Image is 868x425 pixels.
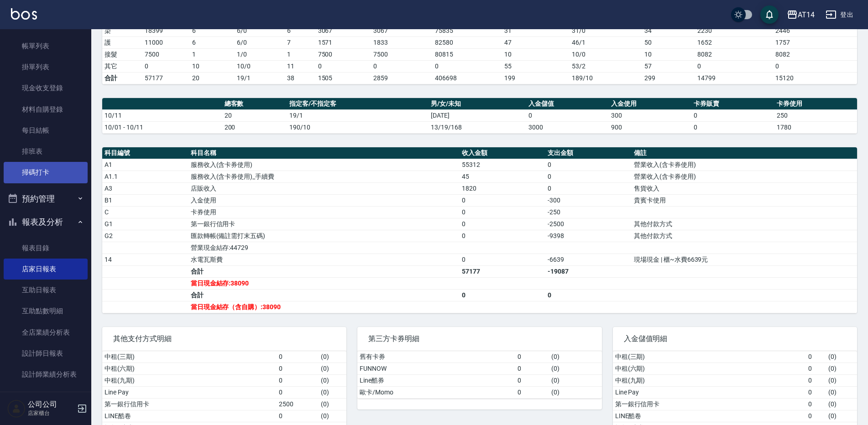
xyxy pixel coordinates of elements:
[4,280,88,301] a: 互助日報表
[277,410,319,422] td: 0
[235,72,285,84] td: 19/1
[277,363,319,374] td: 0
[4,99,88,120] a: 材料自購登錄
[545,230,632,242] td: -9398
[695,60,773,72] td: 0
[691,98,774,110] th: 卡券販賣
[460,194,546,206] td: 0
[570,48,642,60] td: 10 / 0
[433,48,502,60] td: 80815
[549,374,601,386] td: ( 0 )
[102,374,277,386] td: 中租(九期)
[371,48,433,60] td: 7500
[549,363,601,374] td: ( 0 )
[545,289,632,301] td: 0
[142,48,190,60] td: 7500
[190,60,235,72] td: 10
[783,5,818,24] button: AT14
[102,36,142,48] td: 護
[570,36,642,48] td: 46 / 1
[357,363,515,374] td: FUNNOW
[433,25,502,36] td: 75835
[28,409,74,417] p: 店家櫃台
[806,386,826,398] td: 0
[760,5,779,24] button: save
[102,351,277,363] td: 中租(三期)
[609,98,691,110] th: 入金使用
[188,194,460,206] td: 入金使用
[460,171,546,182] td: 45
[545,147,632,159] th: 支出金額
[316,48,371,60] td: 7500
[773,36,857,48] td: 1757
[826,398,857,410] td: ( 0 )
[190,48,235,60] td: 1
[460,182,546,194] td: 1820
[319,386,346,398] td: ( 0 )
[277,374,319,386] td: 0
[102,25,142,36] td: 染
[102,194,188,206] td: B1
[460,265,546,277] td: 57177
[102,48,142,60] td: 接髮
[502,48,569,60] td: 10
[613,410,806,422] td: LINE酷卷
[4,187,88,211] button: 預約管理
[691,121,774,133] td: 0
[102,254,188,265] td: 14
[460,206,546,218] td: 0
[316,25,371,36] td: 3067
[545,265,632,277] td: -19087
[368,334,591,343] span: 第三方卡券明細
[515,363,549,374] td: 0
[319,351,346,363] td: ( 0 )
[7,399,26,418] img: Person
[806,410,826,422] td: 0
[613,363,806,374] td: 中租(六期)
[545,254,632,265] td: -6639
[806,363,826,374] td: 0
[357,386,515,398] td: 歐卡/Momo
[4,162,88,183] a: 掃碼打卡
[188,218,460,230] td: 第一銀行信用卡
[545,194,632,206] td: -300
[773,48,857,60] td: 8082
[624,334,846,343] span: 入金儲值明細
[4,36,88,57] a: 帳單列表
[357,374,515,386] td: Line酷券
[319,410,346,422] td: ( 0 )
[235,60,285,72] td: 10 / 0
[222,98,288,110] th: 總客數
[826,386,857,398] td: ( 0 )
[285,25,315,36] td: 6
[433,60,502,72] td: 0
[642,72,695,84] td: 299
[235,25,285,36] td: 6 / 0
[545,159,632,171] td: 0
[102,398,277,410] td: 第一銀行信用卡
[102,147,188,159] th: 科目編號
[826,374,857,386] td: ( 0 )
[826,363,857,374] td: ( 0 )
[806,351,826,363] td: 0
[545,182,632,194] td: 0
[188,242,460,254] td: 營業現金結存:44729
[222,121,288,133] td: 200
[460,289,546,301] td: 0
[4,343,88,364] a: 設計師日報表
[774,109,857,121] td: 250
[4,259,88,280] a: 店家日報表
[570,60,642,72] td: 53 / 2
[357,351,601,399] table: a dense table
[460,147,546,159] th: 收入金額
[642,36,695,48] td: 50
[4,78,88,98] a: 現金收支登錄
[102,182,188,194] td: A3
[695,48,773,60] td: 8082
[549,386,601,398] td: ( 0 )
[502,60,569,72] td: 55
[142,25,190,36] td: 18399
[102,72,142,84] td: 合計
[188,182,460,194] td: 店販收入
[502,72,569,84] td: 199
